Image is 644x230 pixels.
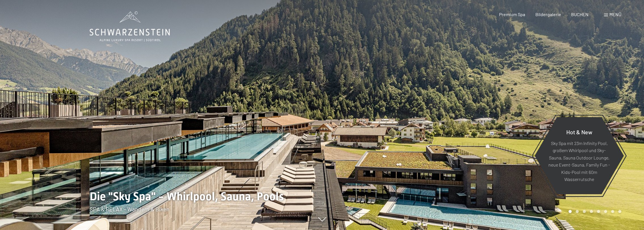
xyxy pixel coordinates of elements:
[569,210,572,213] div: Carousel Page 1 (Current Slide)
[618,210,621,213] div: Carousel Page 8
[583,210,586,213] div: Carousel Page 3
[571,12,588,17] a: BUCHEN
[611,210,614,213] div: Carousel Page 7
[597,210,600,213] div: Carousel Page 5
[566,128,592,135] span: Hot & New
[567,210,621,213] div: Carousel Pagination
[609,12,621,17] span: Menü
[590,210,593,213] div: Carousel Page 4
[535,12,561,17] a: Bildergalerie
[499,12,525,17] a: Premium Spa
[534,117,624,195] a: Hot & New Sky Spa mit 23m Infinity Pool, großem Whirlpool und Sky-Sauna, Sauna Outdoor Lounge, ne...
[576,210,579,213] div: Carousel Page 2
[604,210,607,213] div: Carousel Page 6
[548,139,610,183] p: Sky Spa mit 23m Infinity Pool, großem Whirlpool und Sky-Sauna, Sauna Outdoor Lounge, neue Event-S...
